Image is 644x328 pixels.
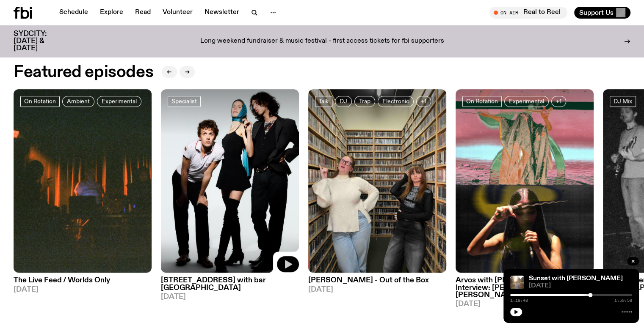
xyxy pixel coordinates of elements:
[614,298,632,303] span: 1:59:58
[421,98,426,104] span: +1
[308,277,446,284] h3: [PERSON_NAME] - Out of the Box
[614,98,632,104] span: DJ Mix
[462,96,502,107] a: On Rotation
[130,7,156,19] a: Read
[416,96,431,107] button: +1
[456,273,594,307] a: Arvos with [PERSON_NAME] ✩ Interview: [PERSON_NAME] and [PERSON_NAME][DATE]
[551,96,566,107] button: +1
[54,7,93,19] a: Schedule
[556,98,561,104] span: +1
[466,98,498,104] span: On Rotation
[456,277,594,298] h3: Arvos with [PERSON_NAME] ✩ Interview: [PERSON_NAME] and [PERSON_NAME]
[335,96,352,107] a: DJ
[489,7,567,19] button: On AirReal to Reel
[579,9,614,16] span: Support Us
[14,89,152,273] img: A grainy film image of shadowy band figures on stage, with red light behind them
[171,98,197,104] span: Specialist
[158,7,198,19] a: Volunteer
[62,96,94,107] a: Ambient
[161,293,299,301] span: [DATE]
[102,98,137,104] span: Experimental
[168,96,201,107] a: Specialist
[161,277,299,291] h3: [STREET_ADDRESS] with bar [GEOGRAPHIC_DATA]
[67,98,90,104] span: Ambient
[24,98,56,104] span: On Rotation
[95,7,128,19] a: Explore
[308,286,446,293] span: [DATE]
[610,96,636,107] a: DJ Mix
[20,96,60,107] a: On Rotation
[509,98,544,104] span: Experimental
[354,96,375,107] a: Trap
[456,301,594,308] span: [DATE]
[161,273,299,300] a: [STREET_ADDRESS] with bar [GEOGRAPHIC_DATA][DATE]
[14,286,152,293] span: [DATE]
[315,96,332,107] a: Talk
[510,298,528,303] span: 1:18:48
[359,98,370,104] span: Trap
[14,277,152,284] h3: The Live Feed / Worlds Only
[504,96,549,107] a: Experimental
[97,96,141,107] a: Experimental
[200,38,444,45] p: Long weekend fundraiser & music festival - first access tickets for fbi supporters
[14,30,68,52] h3: SYDCITY: [DATE] & [DATE]
[308,89,446,273] img: https://media.fbi.radio/images/IMG_7702.jpg
[319,98,329,104] span: Talk
[308,273,446,293] a: [PERSON_NAME] - Out of the Box[DATE]
[199,7,244,19] a: Newsletter
[378,96,414,107] a: Electronic
[529,275,623,282] a: Sunset with [PERSON_NAME]
[382,98,409,104] span: Electronic
[14,273,152,293] a: The Live Feed / Worlds Only[DATE]
[574,7,630,19] button: Support Us
[529,283,632,289] span: [DATE]
[340,98,347,104] span: DJ
[14,65,153,80] h2: Featured episodes
[456,89,594,273] img: Split frame of Bhenji Ra and Karina Utomo mid performances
